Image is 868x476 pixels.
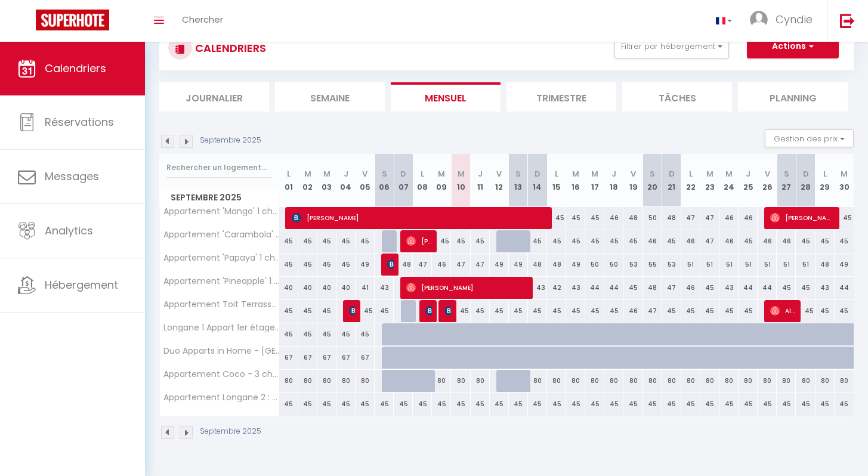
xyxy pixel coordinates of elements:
div: 46 [758,230,777,252]
li: Trimestre [506,82,616,112]
div: 45 [298,393,317,415]
th: 15 [547,154,566,207]
div: 45 [490,393,509,415]
div: 45 [835,230,854,252]
div: 45 [298,323,317,345]
div: 45 [566,300,585,322]
abbr: S [784,168,789,180]
abbr: D [803,168,809,180]
div: 80 [432,370,451,392]
abbr: M [572,168,579,180]
div: 80 [317,370,336,392]
div: 50 [585,254,604,276]
div: 51 [700,254,719,276]
div: 45 [471,300,490,322]
div: 45 [528,393,547,415]
div: 80 [719,370,739,392]
div: 49 [356,254,375,276]
h3: CALENDRIERS [192,35,266,61]
th: 26 [758,154,777,207]
div: 45 [451,393,470,415]
div: 47 [471,254,490,276]
li: Journalier [159,82,269,112]
div: 45 [317,254,336,276]
div: 45 [681,393,700,415]
div: 67 [336,347,356,369]
abbr: L [555,168,558,180]
th: 05 [356,154,375,207]
th: 02 [298,154,317,207]
span: Appartement Coco - 3 chambres RDC - Namaste lounge [162,370,281,379]
div: 45 [356,393,375,415]
div: 47 [662,277,681,299]
th: 30 [835,154,854,207]
div: 47 [700,230,719,252]
div: 45 [394,393,413,415]
abbr: M [304,168,311,180]
div: 45 [336,323,356,345]
div: 45 [298,254,317,276]
div: 49 [509,254,528,276]
div: 45 [719,393,739,415]
div: 46 [681,230,700,252]
div: 45 [623,230,642,252]
div: 45 [777,393,796,415]
th: 18 [604,154,623,207]
button: Gestion des prix [765,129,854,147]
div: 44 [835,277,854,299]
th: 12 [490,154,509,207]
div: 67 [317,347,336,369]
div: 45 [585,207,604,229]
div: 53 [623,254,642,276]
span: Chercher [182,13,223,26]
div: 46 [681,277,700,299]
div: 48 [547,254,566,276]
span: Albéric Maigre [770,299,796,322]
div: 55 [643,254,662,276]
div: 45 [279,254,298,276]
div: 45 [375,300,394,322]
abbr: V [631,168,636,180]
div: 45 [356,230,375,252]
div: 50 [604,254,623,276]
th: 14 [528,154,547,207]
div: 45 [279,323,298,345]
div: 45 [835,393,854,415]
div: 45 [604,300,623,322]
div: 46 [432,254,451,276]
div: 44 [585,277,604,299]
div: 41 [356,277,375,299]
span: Appartement 'Carambola' de 2 chambres 1er Etage [162,230,281,239]
th: 07 [394,154,413,207]
div: 47 [643,300,662,322]
th: 20 [643,154,662,207]
div: 45 [835,207,854,229]
p: Septembre 2025 [200,426,261,437]
div: 45 [643,393,662,415]
div: 45 [681,300,700,322]
abbr: J [478,168,483,180]
th: 29 [816,154,835,207]
p: Septembre 2025 [200,135,261,146]
span: Analytics [45,223,93,238]
div: 45 [279,230,298,252]
span: Hébergement [45,277,118,292]
div: 45 [566,207,585,229]
div: 45 [471,230,490,252]
div: 45 [336,230,356,252]
span: [PERSON_NAME] [770,206,834,229]
div: 46 [777,230,796,252]
div: 48 [662,207,681,229]
th: 04 [336,154,356,207]
div: 45 [471,393,490,415]
div: 80 [835,370,854,392]
div: 45 [528,300,547,322]
abbr: D [669,168,675,180]
th: 17 [585,154,604,207]
div: 80 [643,370,662,392]
div: 45 [432,393,451,415]
div: 51 [681,254,700,276]
span: [PERSON_NAME] [425,299,432,322]
div: 45 [623,277,642,299]
div: 45 [796,300,815,322]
